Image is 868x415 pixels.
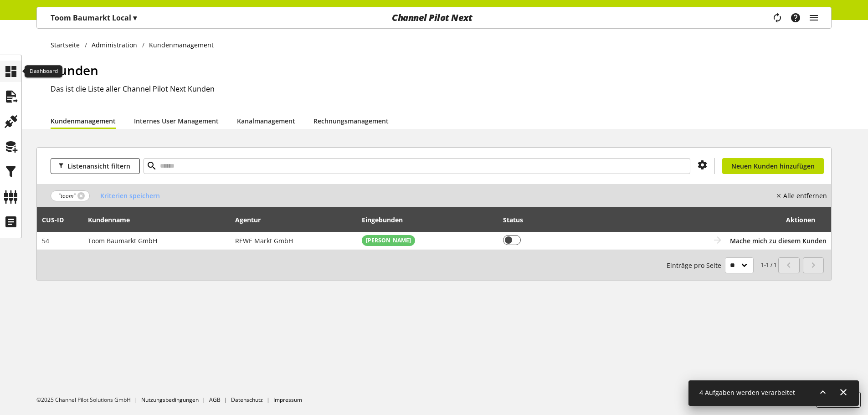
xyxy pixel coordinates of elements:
div: Eingebunden [362,215,412,225]
span: [PERSON_NAME] [366,236,411,245]
a: Nutzungsbedingungen [141,396,199,404]
a: Internes User Management [134,116,219,126]
div: Kundenname [88,215,139,225]
span: Toom Baumarkt GmbH [88,236,157,245]
span: Einträge pro Seite [667,261,725,270]
small: 1-1 / 1 [667,257,777,273]
span: "toom" [58,192,76,200]
h2: Das ist die Liste aller Channel Pilot Next Kunden [51,83,832,94]
span: Listenansicht filtern [67,161,130,171]
nav: main navigation [36,7,832,29]
div: CUS-⁠ID [42,215,73,225]
span: Kriterien speichern [100,191,160,200]
span: Kunden [51,61,98,79]
a: Kanalmanagement [237,116,295,126]
a: Datenschutz [231,396,263,404]
li: ©2025 Channel Pilot Solutions GmbH [36,396,141,404]
a: Administration [87,40,142,50]
div: Aktionen [606,210,815,229]
nobr: Alle entfernen [783,191,827,200]
div: Status [503,215,532,225]
a: Kundenmanagement [51,116,116,126]
a: Rechnungsmanagement [313,116,389,126]
a: AGB [209,396,221,404]
a: Neuen Kunden hinzufügen [722,158,824,174]
button: Listenansicht filtern [51,158,140,174]
span: 4 Aufgaben werden verarbeitet [699,388,795,397]
div: Dashboard [25,65,62,78]
button: Mache mich zu diesem Kunden [730,236,827,246]
span: 54 [42,236,49,245]
a: Impressum [273,396,302,404]
span: REWE Markt GmbH [235,236,293,245]
div: Agentur [235,215,270,225]
button: Kriterien speichern [93,188,167,204]
span: ▾ [133,13,137,23]
p: Toom Baumarkt Local [51,12,137,23]
span: Neuen Kunden hinzufügen [731,161,815,171]
a: Startseite [51,40,85,50]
